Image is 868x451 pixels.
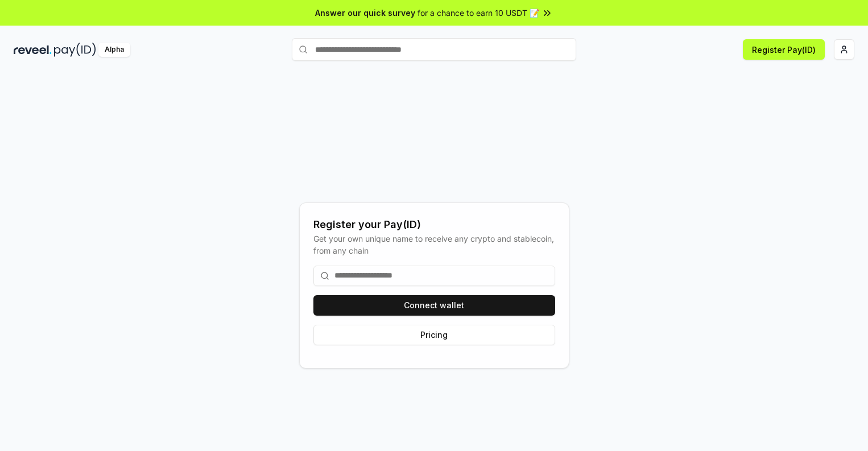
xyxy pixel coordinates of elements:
div: Get your own unique name to receive any crypto and stablecoin, from any chain [313,233,555,256]
button: Register Pay(ID) [743,39,825,60]
button: Pricing [313,325,555,345]
button: Connect wallet [313,295,555,316]
span: for a chance to earn 10 USDT 📝 [418,7,539,19]
span: Answer our quick survey [315,7,415,19]
div: Alpha [98,43,130,57]
img: pay_id [54,43,96,57]
img: reveel_dark [14,43,52,57]
div: Register your Pay(ID) [313,217,555,233]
